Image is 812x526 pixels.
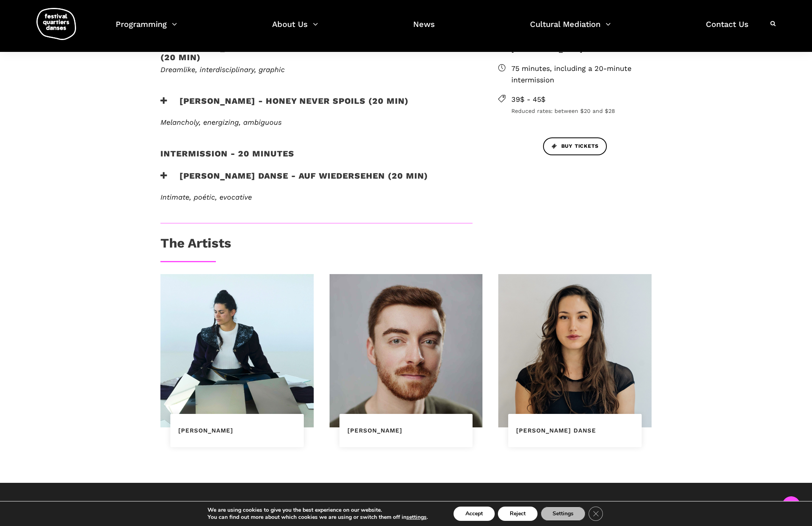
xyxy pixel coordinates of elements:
a: Buy tickets [543,137,607,155]
button: Reject [498,507,538,521]
button: Settings [541,507,585,521]
a: [PERSON_NAME] Danse [516,427,596,434]
button: Close GDPR Cookie Banner [589,507,603,521]
span: 75 minutes, including a 20-minute intermission [511,63,652,86]
a: News [413,17,435,41]
span: Melancholy, energizing, ambiguous [160,118,282,126]
p: We are using cookies to give you the best experience on our website. [208,507,428,514]
h1: The Artists [160,235,231,255]
a: Cultural Mediation [530,17,611,41]
h3: [PERSON_NAME] Danse - Auf Wiedersehen (20 min) [160,171,428,191]
a: [PERSON_NAME] [347,427,402,434]
button: settings [406,514,427,521]
em: Intimate, poétic, evocative [160,193,252,201]
h3: [PERSON_NAME] - Honey Never Spoils (20 min) [160,96,409,116]
span: Buy tickets [552,142,599,151]
span: 39$ - 45$ [511,94,652,105]
p: You can find out more about which cookies we are using or switch them off in . [208,514,428,521]
h2: Intermission - 20 minutes [160,149,294,168]
a: [PERSON_NAME] [178,427,233,434]
img: logo-fqd-med [36,8,76,40]
span: Reduced rates: between $20 and $28 [511,107,652,115]
a: About Us [272,17,318,41]
span: Dreamlike, interdisciplinary, graphic [160,65,285,74]
a: Programming [116,17,177,41]
button: Accept [454,507,495,521]
a: Contact Us [706,17,749,41]
h3: [PERSON_NAME] - WAHSIPEKUK : Au-delà des montagnes (20 min) [160,42,473,62]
